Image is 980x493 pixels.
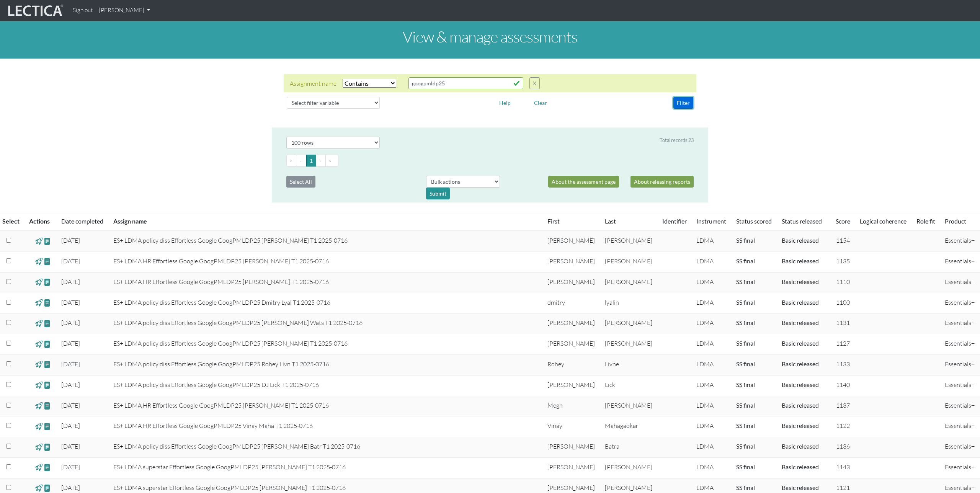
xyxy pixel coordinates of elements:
[782,484,819,491] a: Basic released = basic report without a score has been released, Score(s) released = for Lectica ...
[692,313,732,334] td: LDMA
[630,176,694,188] a: About releasing reports
[35,278,42,287] span: view
[543,354,600,375] td: Rohey
[940,272,980,293] td: Essentials+
[945,217,966,225] a: Product
[44,402,51,410] span: view
[35,381,42,390] span: view
[109,457,542,478] td: ES+ LDMA superstar Effortless Google GoogPMLDP25 [PERSON_NAME] T1 2025-0716
[57,354,109,375] td: [DATE]
[61,217,103,225] a: Date completed
[736,484,755,491] a: Completed = assessment has been completed; CS scored = assessment has been CLAS scored; LS scored...
[662,217,687,225] a: Identifier
[600,313,658,334] td: [PERSON_NAME]
[600,272,658,293] td: [PERSON_NAME]
[547,217,560,225] a: First
[306,155,316,167] button: Go to page 1
[543,457,600,478] td: [PERSON_NAME]
[860,217,906,225] a: Logical coherence
[600,396,658,416] td: [PERSON_NAME]
[70,3,96,18] a: Sign out
[600,334,658,355] td: [PERSON_NAME]
[290,79,336,88] div: Assignment name
[692,334,732,355] td: LDMA
[836,381,850,389] span: 1140
[736,442,755,450] a: Completed = assessment has been completed; CS scored = assessment has been CLAS scored; LS scored...
[57,272,109,293] td: [DATE]
[529,77,540,89] button: X
[543,396,600,416] td: Megh
[600,231,658,251] td: [PERSON_NAME]
[940,396,980,416] td: Essentials+
[782,257,819,264] a: Basic released = basic report without a score has been released, Score(s) released = for Lectica ...
[600,457,658,478] td: [PERSON_NAME]
[109,354,542,375] td: ES+ LDMA policy diss Effortless Google GoogPMLDP25 Rohey Livn T1 2025-0716
[836,402,850,409] span: 1137
[44,463,51,472] span: view
[836,237,850,244] span: 1154
[109,375,542,396] td: ES+ LDMA policy diss Effortless Google GoogPMLDP25 DJ Lick T1 2025-0716
[940,293,980,313] td: Essentials+
[600,251,658,272] td: [PERSON_NAME]
[782,340,819,347] a: Basic released = basic report without a score has been released, Score(s) released = for Lectica ...
[940,416,980,437] td: Essentials+
[543,293,600,313] td: dmitry
[548,176,619,188] a: About the assessment page
[600,293,658,313] td: lyalin
[543,375,600,396] td: [PERSON_NAME]
[6,3,64,18] img: lecticalive
[44,442,51,451] span: view
[692,375,732,396] td: LDMA
[531,97,550,109] button: Clear
[109,313,542,334] td: ES+ LDMA policy diss Effortless Google GoogPMLDP25 [PERSON_NAME] Wats T1 2025-0716
[57,334,109,355] td: [DATE]
[836,484,850,491] span: 1121
[836,217,850,225] a: Score
[57,416,109,437] td: [DATE]
[57,251,109,272] td: [DATE]
[543,231,600,251] td: [PERSON_NAME]
[44,319,51,328] span: view
[692,251,732,272] td: LDMA
[836,340,850,347] span: 1127
[692,437,732,458] td: LDMA
[543,437,600,458] td: [PERSON_NAME]
[543,313,600,334] td: [PERSON_NAME]
[543,251,600,272] td: [PERSON_NAME]
[782,381,819,388] a: Basic released = basic report without a score has been released, Score(s) released = for Lectica ...
[35,442,42,451] span: view
[600,375,658,396] td: Lick
[692,416,732,437] td: LDMA
[836,360,850,368] span: 1133
[836,319,850,326] span: 1131
[109,396,542,416] td: ES+ LDMA HR Effortless Google GoogPMLDP25 [PERSON_NAME] T1 2025-0716
[940,437,980,458] td: Essentials+
[35,360,42,369] span: view
[109,293,542,313] td: ES+ LDMA policy diss Effortless Google GoogPMLDP25 Dmitry Lyal T1 2025-0716
[44,299,51,307] span: view
[782,217,822,225] a: Status released
[782,278,819,285] a: Basic released = basic report without a score has been released, Score(s) released = for Lectica ...
[782,299,819,306] a: Basic released = basic report without a score has been released, Score(s) released = for Lectica ...
[57,457,109,478] td: [DATE]
[57,231,109,251] td: [DATE]
[57,293,109,313] td: [DATE]
[836,463,850,471] span: 1143
[543,416,600,437] td: Vinay
[44,484,51,493] span: view
[35,257,42,266] span: view
[96,3,153,18] a: [PERSON_NAME]
[109,272,542,293] td: ES+ LDMA HR Effortless Google GoogPMLDP25 [PERSON_NAME] T1 2025-0716
[109,251,542,272] td: ES+ LDMA HR Effortless Google GoogPMLDP25 [PERSON_NAME] T1 2025-0716
[600,416,658,437] td: Mahagaokar
[24,212,57,231] th: Actions
[109,212,542,231] th: Assign name
[736,381,755,388] a: Completed = assessment has been completed; CS scored = assessment has been CLAS scored; LS scored...
[782,319,819,326] a: Basic released = basic report without a score has been released, Score(s) released = for Lectica ...
[940,354,980,375] td: Essentials+
[782,442,819,450] a: Basic released = basic report without a score has been released, Score(s) released = for Lectica ...
[736,422,755,429] a: Completed = assessment has been completed; CS scored = assessment has been CLAS scored; LS scored...
[35,422,42,431] span: view
[44,278,51,287] span: view
[736,217,772,225] a: Status scored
